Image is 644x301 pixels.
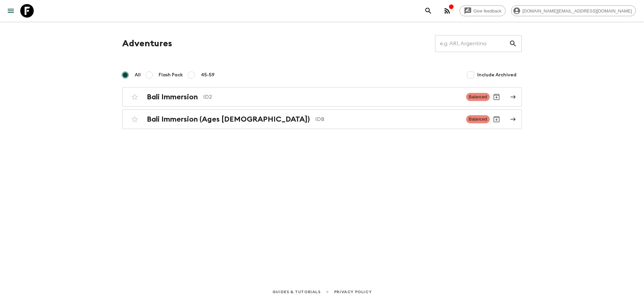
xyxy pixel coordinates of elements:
[315,115,461,123] p: IDB
[122,87,522,107] a: Bali ImmersionID2BalancedArchive
[477,72,516,78] span: Include Archived
[147,93,198,101] h2: Bali Immersion
[422,4,435,18] button: search adventures
[490,90,503,104] button: Archive
[466,93,490,101] span: Balanced
[159,72,183,78] span: Flash Pack
[4,4,18,18] button: menu
[122,109,522,129] a: Bali Immersion (Ages [DEMOGRAPHIC_DATA])IDBBalancedArchive
[435,34,509,53] input: e.g. AR1, Argentina
[466,115,490,123] span: Balanced
[470,8,505,14] span: Give feedback
[459,5,506,16] a: Give feedback
[135,72,141,78] span: All
[511,5,636,16] div: [DOMAIN_NAME][EMAIL_ADDRESS][DOMAIN_NAME]
[203,93,461,101] p: ID2
[272,288,321,296] a: Guides & Tutorials
[334,288,372,296] a: Privacy Policy
[201,72,215,78] span: 45-59
[490,112,503,126] button: Archive
[519,8,636,14] span: [DOMAIN_NAME][EMAIL_ADDRESS][DOMAIN_NAME]
[147,115,310,124] h2: Bali Immersion (Ages [DEMOGRAPHIC_DATA])
[122,37,172,50] h1: Adventures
